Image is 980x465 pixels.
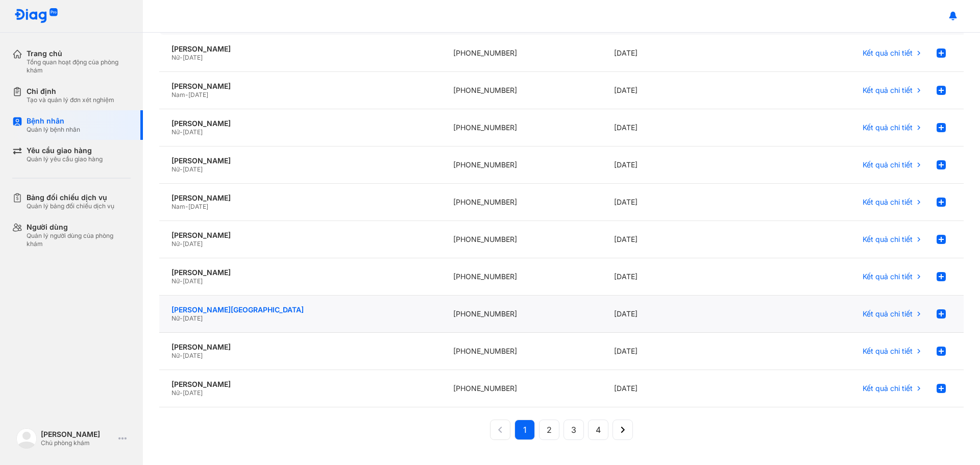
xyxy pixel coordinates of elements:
div: [DATE] [602,370,763,407]
div: Chủ phòng khám [41,439,114,447]
div: Quản lý bệnh nhân [27,126,80,134]
div: [PERSON_NAME] [171,193,429,203]
div: [PERSON_NAME] [171,268,429,277]
span: - [180,165,183,173]
span: - [185,203,188,210]
span: Nữ [171,165,180,173]
div: Chỉ định [27,87,114,96]
button: 3 [563,420,584,440]
span: [DATE] [183,389,203,397]
div: Trang chủ [27,49,131,58]
span: 4 [596,424,601,436]
div: [PHONE_NUMBER] [441,221,602,258]
button: 1 [514,420,535,440]
div: [PHONE_NUMBER] [441,146,602,184]
span: [DATE] [183,314,203,322]
span: Nữ [171,389,180,397]
span: Kết quả chi tiết [863,198,913,207]
div: Người dùng [27,223,131,232]
span: 1 [523,424,527,436]
div: [DATE] [602,109,763,146]
span: Nữ [171,128,180,136]
div: [PHONE_NUMBER] [441,184,602,221]
span: Nữ [171,352,180,359]
img: logo [16,428,37,449]
button: 2 [539,420,559,440]
span: - [180,314,183,322]
div: Bảng đối chiếu dịch vụ [27,193,114,202]
span: Nữ [171,277,180,285]
div: Quản lý bảng đối chiếu dịch vụ [27,202,114,210]
span: Kết quả chi tiết [863,384,913,393]
div: [DATE] [602,72,763,109]
span: - [180,54,183,61]
div: Yêu cầu giao hàng [27,146,103,155]
span: Nữ [171,54,180,61]
span: Kết quả chi tiết [863,347,913,356]
div: [PHONE_NUMBER] [441,333,602,370]
span: [DATE] [183,54,203,61]
span: - [180,277,183,285]
span: Kết quả chi tiết [863,48,913,58]
span: Kết quả chi tiết [863,235,913,244]
div: [PHONE_NUMBER] [441,258,602,296]
div: [PHONE_NUMBER] [441,109,602,146]
span: [DATE] [183,240,203,248]
span: Kết quả chi tiết [863,86,913,95]
div: [PERSON_NAME] [171,380,429,389]
span: - [180,389,183,397]
div: [PHONE_NUMBER] [441,35,602,72]
div: [PERSON_NAME] [171,82,429,91]
div: [DATE] [602,35,763,72]
span: [DATE] [183,277,203,285]
span: Nữ [171,240,180,248]
span: [DATE] [183,352,203,359]
div: [PHONE_NUMBER] [441,370,602,407]
span: 3 [571,424,576,436]
span: 2 [547,424,552,436]
button: 4 [588,420,608,440]
span: [DATE] [188,203,208,210]
div: [DATE] [602,258,763,296]
span: Kết quả chi tiết [863,272,913,281]
div: [PERSON_NAME] [171,342,429,352]
span: Kết quả chi tiết [863,309,913,319]
div: [PHONE_NUMBER] [441,296,602,333]
span: Kết quả chi tiết [863,123,913,132]
div: Quản lý yêu cầu giao hàng [27,155,103,163]
span: [DATE] [183,165,203,173]
span: Kết quả chi tiết [863,160,913,169]
span: Nữ [171,314,180,322]
div: Tổng quan hoạt động của phòng khám [27,58,131,75]
div: [DATE] [602,146,763,184]
div: Quản lý người dùng của phòng khám [27,232,131,248]
span: Nam [171,91,185,99]
div: [PHONE_NUMBER] [441,72,602,109]
span: - [180,240,183,248]
div: [PERSON_NAME] [41,430,114,439]
div: [DATE] [602,296,763,333]
span: [DATE] [188,91,208,99]
span: - [180,128,183,136]
div: [PERSON_NAME] [171,119,429,128]
div: [PERSON_NAME][GEOGRAPHIC_DATA] [171,305,429,314]
span: - [185,91,188,99]
div: Tạo và quản lý đơn xét nghiệm [27,96,114,104]
span: [DATE] [183,128,203,136]
div: [DATE] [602,333,763,370]
div: [PERSON_NAME] [171,231,429,240]
div: [DATE] [602,221,763,258]
div: [DATE] [602,184,763,221]
img: logo [14,8,58,24]
div: [PERSON_NAME] [171,156,429,165]
div: Bệnh nhân [27,116,80,126]
div: [PERSON_NAME] [171,44,429,54]
span: Nam [171,203,185,210]
span: - [180,352,183,359]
